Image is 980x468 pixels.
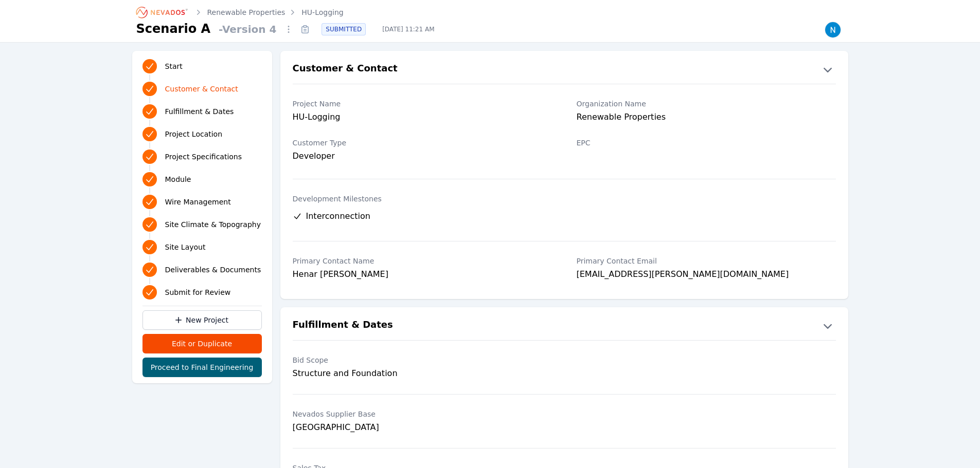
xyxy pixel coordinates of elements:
[293,61,398,78] h2: Customer & Contact
[165,265,261,275] span: Deliverables & Documents
[577,99,836,109] label: Organization Name
[306,210,370,222] span: Interconnection
[825,22,841,38] img: Nick Rompala
[142,57,262,302] nav: Progress
[293,421,552,434] div: [GEOGRAPHIC_DATA]
[280,317,848,334] button: Fulfillment & Dates
[207,7,286,17] a: Renewable Properties
[142,334,262,353] button: Edit or Duplicate
[293,111,552,125] div: HU-Logging
[293,138,552,148] label: Customer Type
[280,61,848,78] button: Customer & Contact
[142,310,262,330] a: New Project
[293,268,552,283] div: Henar [PERSON_NAME]
[577,268,836,283] div: [EMAIL_ADDRESS][PERSON_NAME][DOMAIN_NAME]
[165,287,231,297] span: Submit for Review
[136,21,211,37] h1: Scenario A
[165,174,191,184] span: Module
[142,358,262,377] button: Proceed to Final Engineering
[374,25,442,33] span: [DATE] 11:21 AM
[577,256,836,266] label: Primary Contact Email
[165,61,183,71] span: Start
[165,219,261,230] span: Site Climate & Topography
[293,367,552,380] div: Structure and Foundation
[165,242,206,252] span: Site Layout
[293,317,393,334] h2: Fulfillment & Dates
[293,256,552,266] label: Primary Contact Name
[293,194,836,204] label: Development Milestones
[293,409,552,419] label: Nevados Supplier Base
[293,355,552,365] label: Bid Scope
[322,23,366,35] div: SUBMITTED
[301,7,343,17] a: HU-Logging
[165,197,231,207] span: Wire Management
[577,138,836,148] label: EPC
[293,150,552,162] div: Developer
[165,152,242,162] span: Project Specifications
[293,99,552,109] label: Project Name
[215,22,280,36] span: - Version 4
[165,106,234,117] span: Fulfillment & Dates
[165,84,238,94] span: Customer & Contact
[165,129,223,139] span: Project Location
[577,111,836,125] div: Renewable Properties
[136,4,344,21] nav: Breadcrumb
